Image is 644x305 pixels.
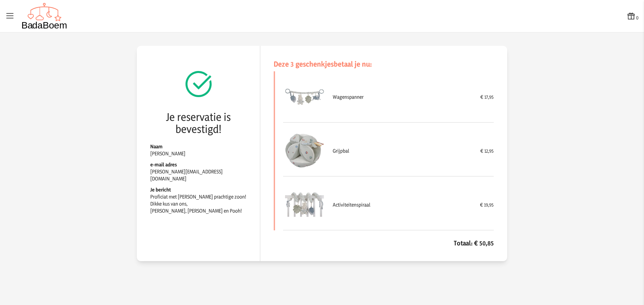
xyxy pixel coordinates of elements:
div: € 12,95 [480,147,494,154]
p: Proficiat met [PERSON_NAME] prachtige zoon! Dikke kus van ons, [PERSON_NAME], [PERSON_NAME] en Pooh! [150,193,247,218]
p: [PERSON_NAME] [150,150,247,161]
div: Activiteitenspiraal [333,201,473,208]
div: Grijpbal [333,147,474,154]
div: € 17,95 [480,93,494,100]
div: Wagenspanner [333,93,474,100]
img: Activiteitenspiraal [283,183,326,226]
div: Je reservatie is bevestigd! [150,111,247,135]
div: € 19,95 [480,201,494,208]
h4: Totaal: € 50,85 [274,238,494,248]
img: Grijpbal [283,129,326,172]
p: e-mail adres [150,161,247,168]
p: Naam [150,143,247,150]
img: Badaboem [21,3,67,29]
h3: Deze 3 geschenkjes betaal je nu: [274,59,494,69]
p: Je bericht [150,186,247,193]
button: 0 [627,11,639,21]
img: Wagenspanner [283,75,326,118]
p: [PERSON_NAME][EMAIL_ADDRESS][DOMAIN_NAME] [150,168,247,186]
